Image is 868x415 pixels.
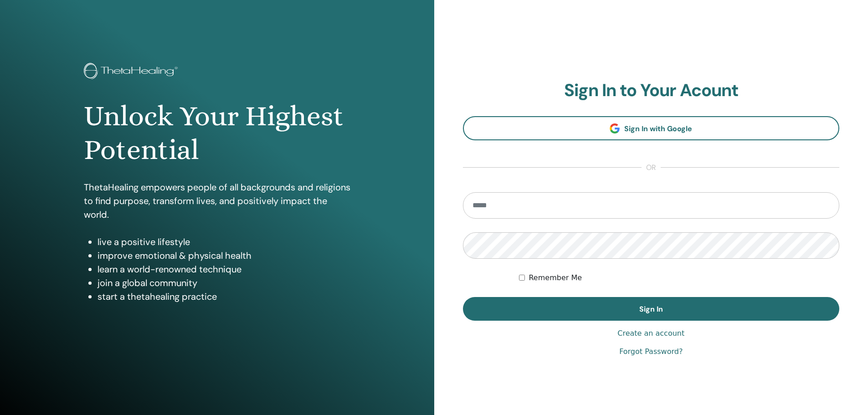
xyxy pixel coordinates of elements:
label: Remember Me [529,272,582,283]
a: Sign In with Google [463,116,840,140]
span: or [642,162,661,173]
h2: Sign In to Your Acount [463,80,840,101]
li: live a positive lifestyle [98,235,350,249]
span: Sign In [639,304,663,314]
div: Keep me authenticated indefinitely or until I manually logout [519,272,839,283]
span: Sign In with Google [624,124,692,133]
li: improve emotional & physical health [98,249,350,262]
h1: Unlock Your Highest Potential [84,99,350,167]
a: Forgot Password? [619,346,683,357]
p: ThetaHealing empowers people of all backgrounds and religions to find purpose, transform lives, a... [84,180,350,221]
li: join a global community [98,276,350,290]
li: learn a world-renowned technique [98,262,350,276]
a: Create an account [617,328,684,339]
button: Sign In [463,297,840,321]
li: start a thetahealing practice [98,290,350,303]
